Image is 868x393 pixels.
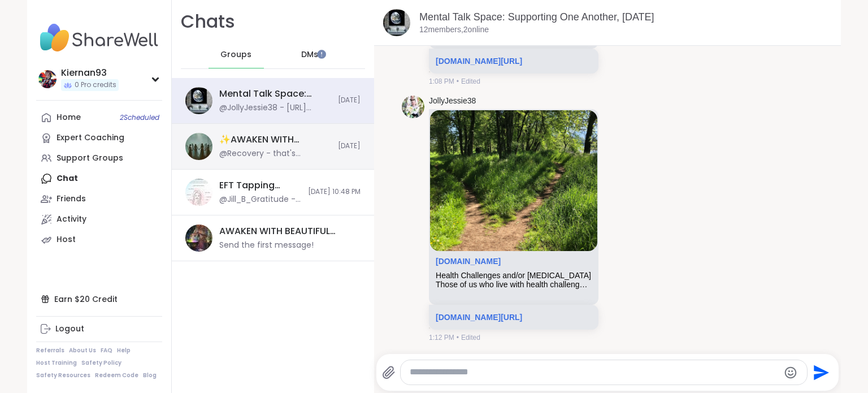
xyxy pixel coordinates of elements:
div: EFT Tapping [DATE] Practice, [DATE] [219,179,301,192]
div: Send the first message! [219,240,314,251]
span: • [457,332,459,343]
a: About Us [69,347,96,355]
div: Logout [55,323,84,335]
a: Expert Coaching [36,128,162,148]
a: Attachment [436,257,501,266]
a: Support Groups [36,148,162,169]
a: Safety Policy [81,359,121,367]
span: Edited [461,332,480,343]
a: JollyJessie38 [429,96,476,107]
div: Earn $20 Credit [36,289,162,309]
div: Host [57,234,76,245]
a: Blog [143,372,157,379]
img: EFT Tapping Tuesday Practice, Oct 14 [185,179,212,206]
a: Redeem Code [95,372,138,379]
img: AWAKEN WITH BEAUTIFUL SOULS✨, Oct 14 [185,224,212,252]
div: @Jill_B_Gratitude - Welcome! Please type in your name, what is present for you/ what you want to ... [219,194,301,205]
div: AWAKEN WITH BEAUTIFUL SOULS✨, [DATE] [219,225,354,237]
span: [DATE] 10:48 PM [308,187,361,197]
div: Support Groups [57,153,123,164]
span: Edited [461,76,480,87]
span: Groups [220,49,251,61]
div: Home [57,112,81,123]
p: 12 members, 2 online [419,24,489,36]
span: • [457,76,459,87]
a: Mental Talk Space: Supporting One Another, [DATE] [419,11,654,23]
div: Friends [57,193,86,205]
img: Mental Talk Space: Supporting One Another, Oct 13 [383,9,410,36]
div: Expert Coaching [57,132,124,144]
span: [DATE] [338,96,361,105]
a: Host Training [36,359,77,367]
span: 1:08 PM [429,76,454,87]
span: [DATE] [338,141,361,151]
div: @Recovery - that's amazing imagery! [219,148,331,159]
a: Help [117,347,131,355]
span: 2 Scheduled [120,113,159,122]
button: Send [808,360,833,385]
div: ✨AWAKEN WITH BEAUTIFUL SOULS✨, [DATE] [219,133,331,146]
a: Safety Resources [36,372,90,379]
a: Friends [36,189,162,209]
h1: Chats [181,9,235,34]
a: Referrals [36,347,64,355]
a: Logout [36,319,162,339]
span: 0 Pro credits [75,80,116,90]
img: Mental Talk Space: Supporting One Another, Oct 13 [185,87,212,114]
div: Health Challenges and/or [MEDICAL_DATA] [436,271,592,280]
a: Home2Scheduled [36,107,162,128]
div: Kiernan93 [61,67,119,79]
div: @JollyJessie38 - [URL][DOMAIN_NAME] [219,102,331,114]
img: Kiernan93 [38,70,57,88]
div: Those of us who live with health challenges and/or [MEDICAL_DATA] know well where the other perso... [436,280,592,290]
img: ShareWell Nav Logo [36,18,162,58]
div: Activity [57,214,86,225]
span: DMs [301,49,318,61]
a: [DOMAIN_NAME][URL] [436,57,522,66]
img: https://sharewell-space-live.sfo3.digitaloceanspaces.com/user-generated/3602621c-eaa5-4082-863a-9... [402,96,424,118]
a: [DOMAIN_NAME][URL] [436,313,522,322]
img: Health Challenges and/or Chronic Pain [430,110,597,251]
iframe: Spotlight [317,50,326,59]
div: Mental Talk Space: Supporting One Another, [DATE] [219,88,331,100]
textarea: Type your message [410,366,779,378]
span: 1:12 PM [429,332,454,343]
a: Host [36,230,162,250]
button: Emoji picker [784,366,797,379]
a: Activity [36,209,162,230]
img: ✨AWAKEN WITH BEAUTIFUL SOULS✨, Oct 13 [185,133,212,160]
a: FAQ [101,347,112,355]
